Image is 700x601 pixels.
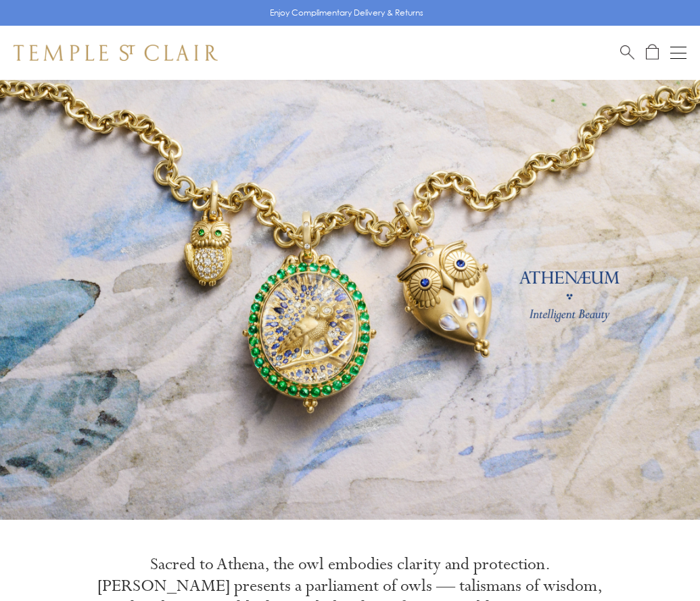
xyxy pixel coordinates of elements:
a: Open Shopping Bag [646,44,659,61]
button: Open navigation [670,45,686,61]
img: Temple St. Clair [14,45,218,61]
p: Enjoy Complimentary Delivery & Returns [270,6,423,20]
a: Search [620,44,634,61]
